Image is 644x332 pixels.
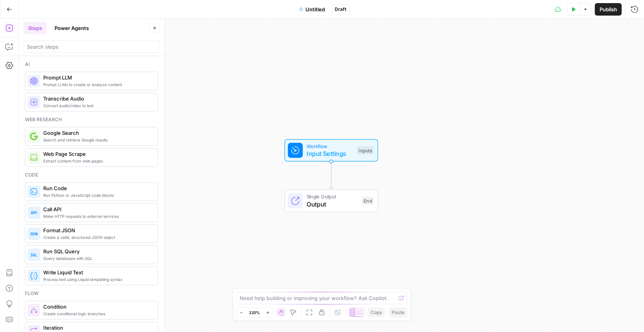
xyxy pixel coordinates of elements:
span: Transcribe Audio [43,95,152,102]
span: Make HTTP requests to external services [43,213,152,219]
button: Steps [23,22,47,34]
button: Copy [367,307,385,318]
span: Publish [600,5,617,13]
span: Untitled [306,5,325,13]
input: Search steps [27,43,156,51]
span: Call API [43,205,152,213]
span: Create a valid, structured JSON object [43,234,152,240]
span: Output [307,200,358,209]
span: Single Output [307,193,358,200]
span: Prompt LLM [43,74,152,81]
span: Prompt LLMs to create or analyze content [43,81,152,88]
button: Untitled [294,3,330,16]
span: 120% [249,309,260,316]
div: Web research [25,116,158,123]
span: Copy [371,309,382,316]
span: Search and retrieve Google results [43,137,152,143]
span: Run SQL Query [43,247,152,255]
span: Paste [392,309,404,316]
div: Single OutputOutputEnd [259,190,404,212]
span: Run Code [43,184,152,192]
span: Condition [43,303,152,311]
button: Paste [388,307,408,318]
span: Extract content from web pages [43,158,152,164]
div: End [362,197,374,205]
div: Flow [25,290,158,297]
span: Query databases with SQL [43,255,152,261]
span: Input Settings [307,149,353,158]
span: Run Python or JavaScript code blocks [43,192,152,198]
div: Inputs [356,146,374,155]
button: Publish [595,3,622,16]
span: Convert audio/video to text [43,102,152,109]
span: Write Liquid Text [43,268,152,276]
g: Edge from start to end [330,161,333,189]
span: Iteration [43,324,152,332]
span: Workflow [307,142,353,150]
span: Draft [335,6,347,13]
div: Code [25,171,158,178]
span: Web Page Scrape [43,150,152,158]
span: Process text using Liquid templating syntax [43,276,152,283]
span: Create conditional logic branches [43,311,152,317]
div: WorkflowInput SettingsInputs [259,139,404,162]
span: Google Search [43,129,152,137]
div: Ai [25,61,158,68]
button: Power Agents [50,22,94,34]
span: Format JSON [43,226,152,234]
